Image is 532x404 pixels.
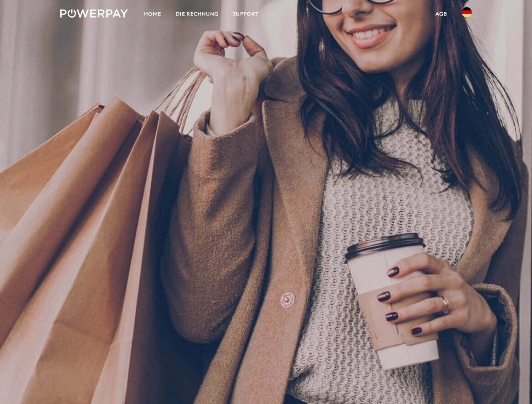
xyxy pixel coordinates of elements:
[462,7,472,17] img: de
[428,6,454,21] a: agb
[226,6,266,21] a: SUPPORT
[60,9,128,18] img: logo-powerpay-white.svg
[168,6,226,21] a: DIE RECHNUNG
[137,6,168,21] a: Home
